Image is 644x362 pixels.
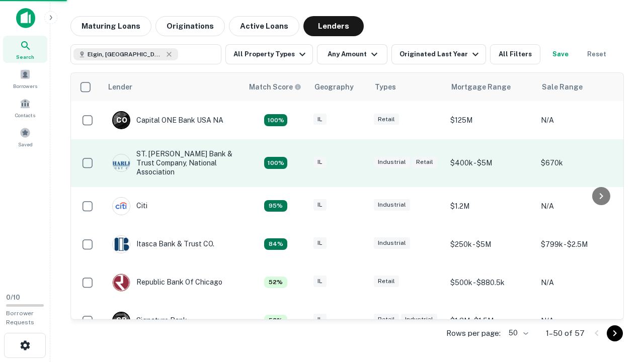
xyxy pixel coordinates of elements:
div: Capitalize uses an advanced AI algorithm to match your search with the best lender. The match sco... [264,157,287,169]
th: Lender [102,73,243,101]
div: Republic Bank Of Chicago [112,274,222,292]
div: 50 [505,326,530,340]
div: ST. [PERSON_NAME] Bank & Trust Company, National Association [112,149,233,177]
div: IL [313,199,327,211]
img: picture [113,274,130,291]
p: S B [116,315,126,326]
div: Capitalize uses an advanced AI algorithm to match your search with the best lender. The match sco... [264,114,287,126]
span: Borrowers [13,82,37,90]
button: Active Loans [229,16,299,36]
span: Search [16,53,34,61]
button: Go to next page [607,325,623,341]
a: Saved [3,123,47,150]
iframe: Chat Widget [594,282,644,330]
p: C O [116,115,127,126]
div: Retail [412,156,437,168]
div: Retail [374,314,399,325]
div: IL [313,114,327,125]
td: $125M [445,101,536,139]
img: picture [113,154,130,171]
div: Lender [108,81,132,93]
p: 1–50 of 57 [546,327,585,339]
th: Mortgage Range [445,73,536,101]
td: $670k [536,139,626,187]
div: Geography [314,81,354,93]
div: Capitalize uses an advanced AI algorithm to match your search with the best lender. The match sco... [249,81,301,93]
div: IL [313,276,327,287]
span: Borrower Requests [6,310,34,326]
div: IL [313,314,327,325]
a: Search [3,36,47,63]
img: picture [113,236,130,253]
button: Lenders [303,16,364,36]
div: Capitalize uses an advanced AI algorithm to match your search with the best lender. The match sco... [264,315,287,327]
td: $250k - $5M [445,225,536,263]
span: Contacts [15,111,35,119]
div: Citi [112,197,147,215]
td: N/A [536,302,626,340]
div: Industrial [401,314,437,325]
div: Industrial [374,237,410,249]
div: Originated Last Year [399,48,481,60]
td: $500k - $880.5k [445,263,536,302]
td: $400k - $5M [445,139,536,187]
div: Sale Range [542,81,583,93]
button: All Property Types [225,44,313,64]
button: Maturing Loans [70,16,151,36]
th: Sale Range [536,73,626,101]
button: Originations [155,16,225,36]
div: Signature Bank [112,312,187,330]
div: Capitalize uses an advanced AI algorithm to match your search with the best lender. The match sco... [264,200,287,212]
div: Types [375,81,396,93]
div: Industrial [374,156,410,168]
button: All Filters [490,44,540,64]
td: $1.2M [445,187,536,225]
div: Mortgage Range [451,81,511,93]
th: Capitalize uses an advanced AI algorithm to match your search with the best lender. The match sco... [243,73,308,101]
div: Itasca Bank & Trust CO. [112,235,214,253]
button: Reset [581,44,613,64]
h6: Match Score [249,81,299,93]
p: Rows per page: [446,327,501,339]
div: Industrial [374,199,410,211]
a: Borrowers [3,65,47,92]
td: $799k - $2.5M [536,225,626,263]
button: Any Amount [317,44,387,64]
div: Capitalize uses an advanced AI algorithm to match your search with the best lender. The match sco... [264,238,287,250]
button: Originated Last Year [391,44,486,64]
a: Contacts [3,94,47,121]
div: Retail [374,114,399,125]
span: 0 / 10 [6,294,20,301]
div: Retail [374,276,399,287]
th: Types [369,73,445,101]
div: IL [313,156,327,168]
td: N/A [536,263,626,302]
div: IL [313,237,327,249]
span: Elgin, [GEOGRAPHIC_DATA], [GEOGRAPHIC_DATA] [88,50,163,59]
button: Save your search to get updates of matches that match your search criteria. [544,44,577,64]
div: Capital ONE Bank USA NA [112,111,223,129]
td: $1.3M - $1.5M [445,302,536,340]
span: Saved [18,140,33,148]
img: picture [113,198,130,215]
td: N/A [536,101,626,139]
img: capitalize-icon.png [16,8,35,28]
th: Geography [308,73,369,101]
td: N/A [536,187,626,225]
div: Capitalize uses an advanced AI algorithm to match your search with the best lender. The match sco... [264,277,287,289]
